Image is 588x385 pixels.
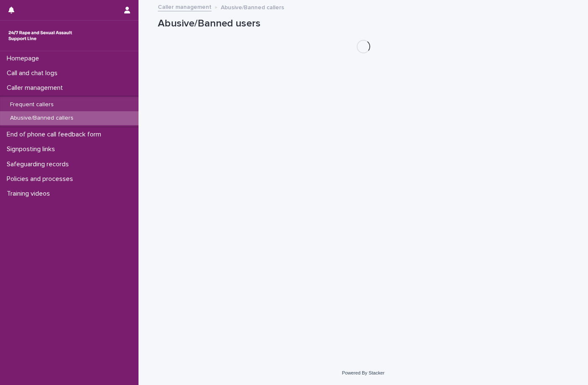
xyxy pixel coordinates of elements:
[3,55,46,63] p: Homepage
[158,2,212,11] a: Caller management
[3,69,64,77] p: Call and chat logs
[3,160,76,168] p: Safeguarding records
[3,101,60,108] p: Frequent callers
[7,27,74,44] img: rhQMoQhaT3yELyF149Cw
[3,115,80,122] p: Abusive/Banned callers
[3,175,80,183] p: Policies and processes
[3,84,70,92] p: Caller management
[3,145,62,153] p: Signposting links
[3,190,57,198] p: Training videos
[342,370,384,375] a: Powered By Stacker
[221,2,284,11] p: Abusive/Banned callers
[3,131,108,139] p: End of phone call feedback form
[158,18,569,30] h1: Abusive/Banned users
